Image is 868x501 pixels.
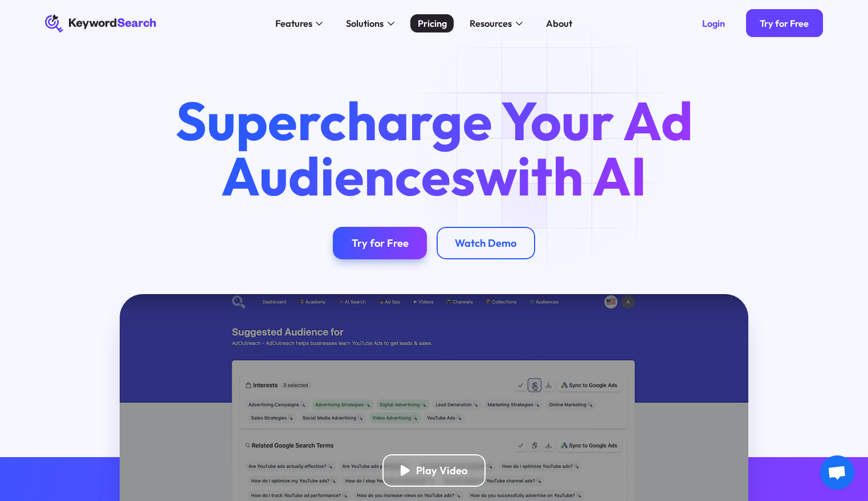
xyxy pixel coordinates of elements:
[702,18,725,29] div: Login
[418,17,447,31] div: Pricing
[352,237,409,250] div: Try for Free
[688,9,739,37] a: Login
[455,237,516,250] div: Watch Demo
[154,93,714,203] h1: Supercharge Your Ad Audiences
[333,227,427,259] a: Try for Free
[760,18,809,29] div: Try for Free
[275,17,312,31] div: Features
[475,142,647,209] span: with AI
[820,455,854,490] a: Open chat
[539,14,579,33] a: About
[470,17,512,31] div: Resources
[416,464,467,477] div: Play Video
[346,17,384,31] div: Solutions
[746,9,823,37] a: Try for Free
[410,14,454,33] a: Pricing
[546,17,572,31] div: About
